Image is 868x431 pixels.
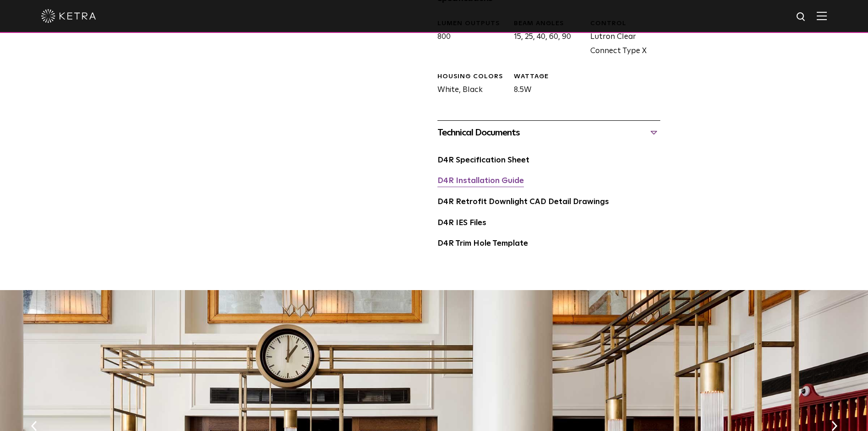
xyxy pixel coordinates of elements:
[507,19,583,59] div: 15, 25, 40, 60, 90
[514,72,583,81] div: WATTAGE
[437,240,528,248] a: D4R Trim Hole Template
[431,72,507,97] div: White, Black
[437,156,529,164] a: D4R Specification Sheet
[437,125,660,140] div: Technical Documents
[437,198,609,206] a: D4R Retrofit Downlight CAD Detail Drawings
[437,219,486,227] a: D4R IES Files
[437,72,507,81] div: HOUSING COLORS
[817,11,827,20] img: Hamburger%20Nav.svg
[507,72,583,97] div: 8.5W
[437,177,524,185] a: D4R Installation Guide
[583,19,660,59] div: Lutron Clear Connect Type X
[796,11,807,23] img: search icon
[41,9,96,23] img: ketra-logo-2019-white
[431,19,507,59] div: 800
